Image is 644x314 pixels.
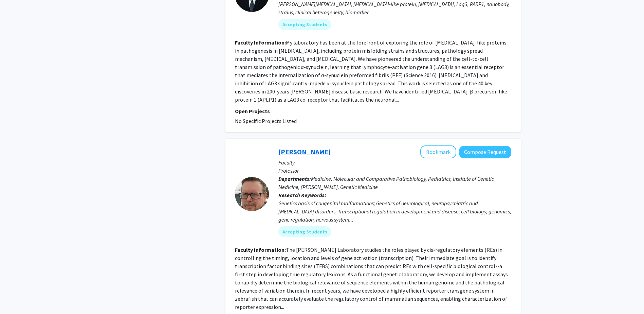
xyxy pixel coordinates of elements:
[459,146,511,158] button: Compose Request to Andy McCallion
[235,39,286,46] b: Faculty Information:
[5,283,29,309] iframe: Chat
[278,19,331,30] mat-chip: Accepting Students
[278,175,311,182] b: Departments:
[278,226,331,237] mat-chip: Accepting Students
[235,118,297,124] span: No Specific Projects Listed
[235,107,511,115] p: Open Projects
[278,167,511,175] p: Professor
[420,145,456,158] button: Add Andy McCallion to Bookmarks
[235,246,286,253] b: Faculty Information:
[278,147,331,156] a: [PERSON_NAME]
[278,199,511,224] div: Genetics basis of congenital malformations; Genetics of neurological, neuropsychiatric and [MEDIC...
[278,158,511,167] p: Faculty
[235,39,507,103] fg-read-more: My laboratory has been at the forefront of exploring the role of [MEDICAL_DATA]-like proteins in ...
[235,246,508,310] fg-read-more: The [PERSON_NAME] Laboratory studies the roles played by cis-regulatory elements (REs) in control...
[278,175,494,190] span: Medicine, Molecular and Comparative Pathobiology, Pediatrics, Institute of Genetic Medicine, [PER...
[278,192,326,198] b: Research Keywords:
